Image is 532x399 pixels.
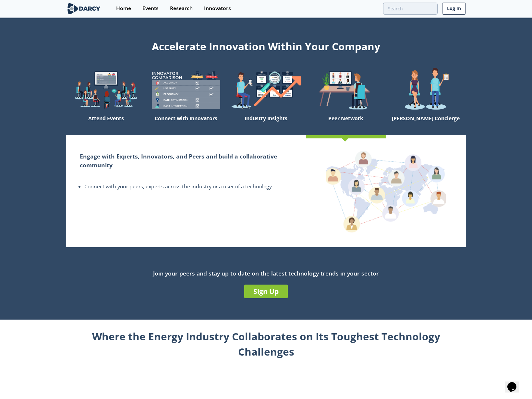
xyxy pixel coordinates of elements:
[146,112,226,135] div: Connect with Innovators
[326,150,446,232] img: peer-network-4b24cf0a691af4c61cae572e598c8d44.png
[142,6,159,11] div: Events
[306,67,386,112] img: welcome-attend-b816887fc24c32c29d1763c6e0ddb6e6.png
[170,6,193,11] div: Research
[226,112,306,135] div: Industry Insights
[226,67,306,112] img: welcome-find-a12191a34a96034fcac36f4ff4d37733.png
[84,183,292,191] li: Connect with your peers, experts across the industry or a user of a technology
[383,3,438,15] input: Advanced Search
[116,6,131,11] div: Home
[505,373,526,393] iframe: chat widget
[66,112,146,135] div: Attend Events
[204,6,231,11] div: Innovators
[146,67,226,112] img: welcome-compare-1b687586299da8f117b7ac84fd957760.png
[386,67,466,112] img: welcome-concierge-wide-20dccca83e9cbdbb601deee24fb8df72.png
[66,67,146,112] img: welcome-explore-560578ff38cea7c86bcfe544b5e45342.png
[66,36,466,54] div: Accelerate Innovation Within Your Company
[306,112,386,135] div: Peer Network
[80,152,292,169] h2: Engage with Experts, Innovators, and Peers and build a collaborative community
[66,329,466,359] div: Where the Energy Industry Collaborates on Its Toughest Technology Challenges
[244,285,288,298] a: Sign Up
[66,3,102,14] img: logo-wide.svg
[386,112,466,135] div: [PERSON_NAME] Concierge
[442,3,466,15] a: Log In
